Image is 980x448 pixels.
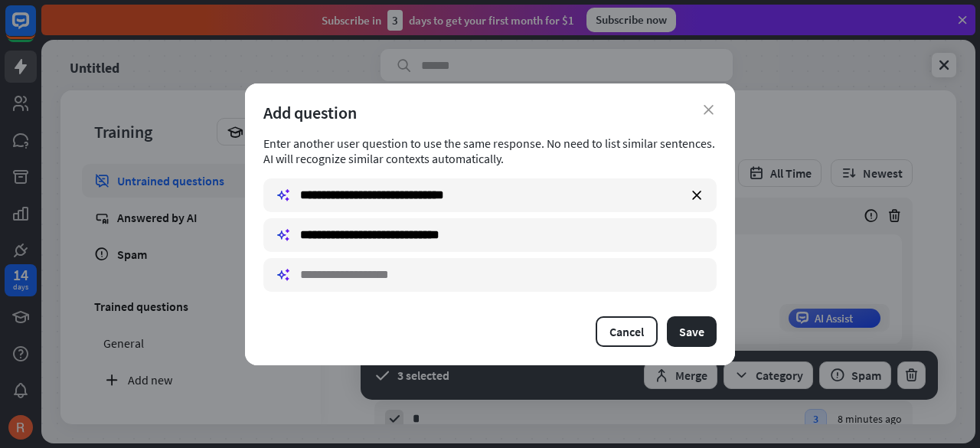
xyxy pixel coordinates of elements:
[263,102,717,123] div: Add question
[596,316,658,347] button: Cancel
[704,105,714,115] i: close
[667,316,717,347] button: Save
[263,136,717,166] div: Enter another user question to use the same response. No need to list similar sentences. AI will ...
[12,6,58,52] button: Open LiveChat chat widget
